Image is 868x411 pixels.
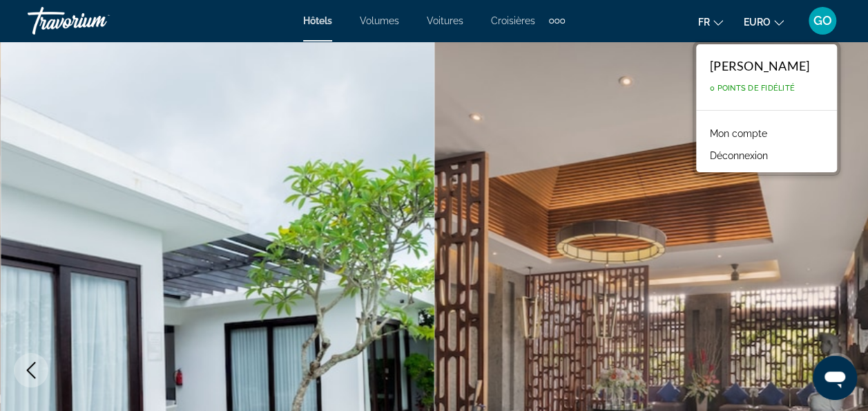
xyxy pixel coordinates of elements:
[703,147,775,165] button: Déconnexion
[549,10,565,32] button: Éléments de navigation supplémentaires
[744,12,784,32] button: Changer de devise
[710,58,809,73] div: [PERSON_NAME]
[360,15,399,26] a: Volumes
[698,17,710,28] span: Fr
[14,353,48,387] button: Image précédente
[28,3,166,39] a: Travorium
[813,14,832,28] span: GO
[491,15,535,26] a: Croisières
[820,353,854,387] button: Image suivante
[698,12,723,32] button: Changer la langue
[427,15,463,26] a: Voitures
[804,6,840,35] button: Menu utilisateur
[744,17,771,28] span: EURO
[813,356,857,400] iframe: Bouton de lancement de la fenêtre de messagerie
[710,84,795,93] span: 0 Points de fidélité
[703,125,774,143] a: Mon compte
[303,15,332,26] a: Hôtels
